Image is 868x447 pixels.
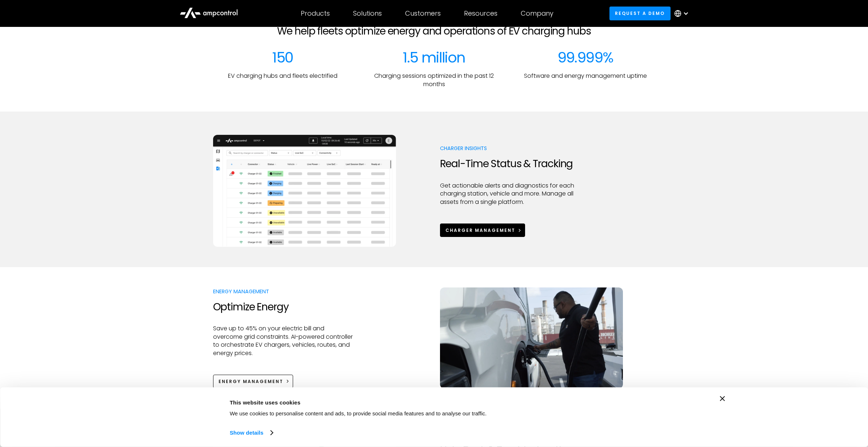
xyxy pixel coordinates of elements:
div: 99.999% [557,49,613,66]
button: Close banner [720,396,725,401]
p: Software and energy management uptime [524,72,647,80]
p: EV charging hubs and fleets electrified [228,72,337,80]
p: Energy Management [213,288,353,295]
h2: Optimize Energy [213,301,353,313]
div: Products [301,9,330,17]
a: Energy Management [213,375,293,388]
img: Ampcontrol EV charging management system for on time departure [213,135,396,247]
div: Resources [464,9,497,17]
img: Ampcontrol EV fleet charging solutions for energy management [440,287,623,388]
div: This website uses cookies [230,398,586,407]
p: Save up to 45% on your electric bill and overcome grid constraints. AI-powered controller to orch... [213,325,353,357]
p: Get actionable alerts and diagnostics for each charging station, vehicle and more. Manage all ass... [440,182,580,206]
a: Show details [230,427,273,438]
h2: We help fleets optimize energy and operations of EV charging hubs [277,25,591,37]
p: Charger Insights [440,145,580,152]
div: 150 [272,49,293,66]
div: Company [521,9,553,17]
h2: Real-Time Status & Tracking [440,158,580,170]
div: Energy Management [219,378,283,385]
span: We use cookies to personalise content and ads, to provide social media features and to analyse ou... [230,410,487,416]
a: Charger Management [440,223,525,237]
div: Charger Management [445,227,515,234]
button: Okay [603,396,707,417]
div: Solutions [353,9,382,17]
div: Customers [405,9,441,17]
a: Request a demo [609,7,671,20]
p: Charging sessions optimized in the past 12 months [364,72,504,88]
div: 1.5 million [403,49,465,66]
